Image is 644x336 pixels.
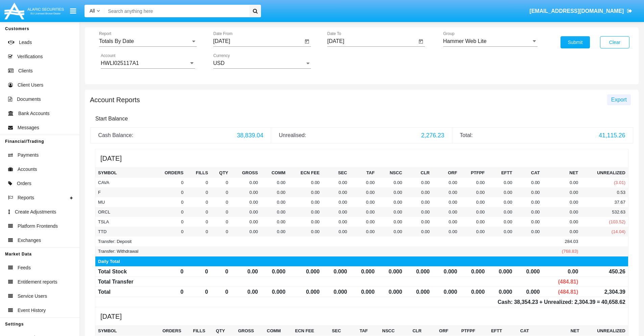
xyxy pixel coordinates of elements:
[17,96,41,103] span: Documents
[432,187,460,197] td: 0.00
[152,266,186,276] td: 0
[515,187,542,197] td: 0.00
[211,178,231,187] td: 0
[581,217,628,227] td: (103.52)
[85,7,105,15] a: All
[211,266,231,276] td: 0
[231,187,261,197] td: 0.00
[17,180,31,187] span: Orders
[515,287,542,297] td: 0.000
[261,217,288,227] td: 0.00
[18,223,58,230] span: Platform Frontends
[152,187,186,197] td: 0
[611,97,627,103] span: Export
[601,299,625,305] span: 40,658.62
[487,187,515,197] td: 0.00
[543,276,581,287] td: (484.81)
[432,287,460,297] td: 0.000
[487,178,515,187] td: 0.00
[95,217,152,227] td: TSLA
[95,115,628,122] h6: Start Balance
[350,178,377,187] td: 0.00
[487,217,515,227] td: 0.00
[231,266,261,276] td: 0.00
[18,278,57,286] span: Entitlement reports
[95,178,152,187] td: CAVA
[18,307,46,314] span: Event History
[95,326,151,336] th: Symbol
[95,227,152,237] td: TTD
[261,187,288,197] td: 0.00
[460,217,487,227] td: 0.00
[505,326,531,336] th: CAT
[460,187,487,197] td: 0.00
[350,187,377,197] td: 0.00
[581,287,628,297] td: 2,304.39
[322,197,350,207] td: 0.00
[18,152,39,159] span: Payments
[350,167,377,178] th: TAF
[405,187,432,197] td: 0.00
[322,207,350,217] td: 0.00
[460,207,487,217] td: 0.00
[581,167,628,178] th: Unrealized
[405,197,432,207] td: 0.00
[322,187,350,197] td: 0.00
[90,8,95,14] span: All
[529,8,624,14] span: [EMAIL_ADDRESS][DOMAIN_NAME]
[543,266,581,276] td: 0.00
[581,197,628,207] td: 37.67
[184,326,208,336] th: Fills
[405,178,432,187] td: 0.00
[18,110,50,117] span: Bank Accounts
[515,178,542,187] td: 0.00
[487,266,515,276] td: 0.000
[432,227,460,237] td: 0.00
[211,167,231,178] th: Qty
[257,326,283,336] th: Comm
[95,246,152,256] td: Transfer: Withdrawal
[322,217,350,227] td: 0.00
[18,166,37,173] span: Accounts
[95,197,152,207] td: MU
[350,197,377,207] td: 0.00
[543,246,581,256] td: (768.83)
[532,326,582,336] th: Net
[152,207,186,217] td: 0
[231,207,261,217] td: 0.00
[261,207,288,217] td: 0.00
[18,264,31,271] span: Feeds
[231,197,261,207] td: 0.00
[261,266,288,276] td: 0.000
[288,266,322,276] td: 0.000
[231,167,261,178] th: Gross
[581,178,628,187] td: (3.01)
[90,97,140,103] h5: Account Reports
[460,178,487,187] td: 0.00
[18,82,43,89] span: Client Users
[17,53,43,60] span: Verifications
[581,187,628,197] td: 0.53
[152,287,186,297] td: 0
[582,326,628,336] th: Unrealized
[460,131,594,139] div: Total:
[95,167,152,178] th: Symbol
[152,167,186,178] th: Orders
[377,197,405,207] td: 0.00
[95,307,628,326] h5: [DATE]
[211,227,231,237] td: 0
[152,217,186,227] td: 0
[417,38,425,46] button: Open calendar
[371,326,397,336] th: NSCC
[487,287,515,297] td: 0.000
[208,326,228,336] th: Qty
[377,217,405,227] td: 0.00
[19,39,32,46] span: Leads
[543,167,581,178] th: Net
[95,149,628,167] h5: [DATE]
[424,326,451,336] th: ORF
[350,207,377,217] td: 0.00
[515,197,542,207] td: 0.00
[288,227,322,237] td: 0.00
[288,178,322,187] td: 0.00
